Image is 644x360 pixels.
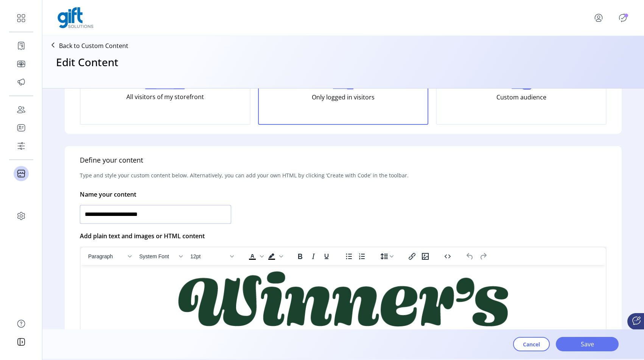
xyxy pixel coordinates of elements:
[85,251,134,262] button: Block Paragraph
[556,337,619,351] button: Save
[342,251,355,262] button: Bullet list
[80,225,205,247] p: Add plain text and images or HTML content
[58,7,93,28] img: logo
[441,251,454,262] button: Source code
[477,251,490,262] button: Redo
[56,54,118,70] h3: Edit Content
[523,340,540,348] span: Cancel
[59,41,128,50] p: Back to Custom Content
[126,89,204,104] p: All visitors of my storefront
[513,337,550,351] button: Cancel
[496,90,546,105] p: Custom audience
[139,253,176,259] span: System Font
[312,90,375,105] p: Only logged in visitors
[187,251,236,262] button: Font size 12pt
[419,251,432,262] button: Insert/edit image
[80,155,143,165] h5: Define your content
[294,251,306,262] button: Bold
[464,251,476,262] button: Undo
[190,253,227,259] span: 12pt
[80,165,409,185] p: Type and style your custom content below. Alternatively, you can add your own HTML by clicking ‘C...
[136,251,185,262] button: Font System Font
[617,12,629,24] button: Publisher Panel
[583,9,617,27] button: menu
[88,253,125,259] span: Paragraph
[307,251,320,262] button: Italic
[320,251,333,262] button: Underline
[406,251,418,262] button: Insert/edit link
[265,251,284,262] div: Background color Black
[246,251,265,262] div: Text color Black
[356,251,369,262] button: Numbered list
[80,185,136,203] p: Name your content
[378,251,396,262] button: Line height
[566,340,609,349] span: Save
